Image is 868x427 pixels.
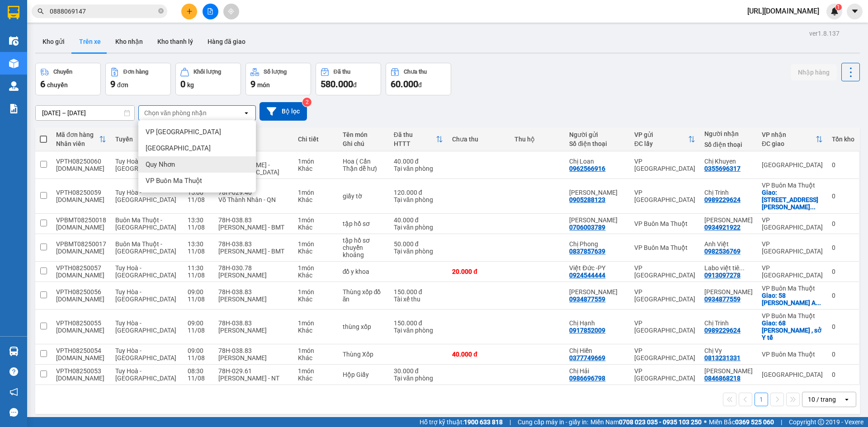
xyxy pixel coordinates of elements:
img: warehouse-icon [9,59,19,68]
div: [GEOGRAPHIC_DATA] [762,161,823,169]
div: Ghi chú [343,140,385,147]
div: 1 món [298,240,333,248]
div: 11:30 [188,264,209,272]
img: warehouse-icon [9,36,19,46]
div: 30.000 đ [394,367,443,375]
div: Đơn hàng [123,69,148,75]
div: Chị Vy [704,347,753,354]
div: 120.000 đ [394,189,443,196]
div: VPTH08250056 [56,288,106,296]
div: Người nhận [704,130,753,137]
div: tập hồ sơ [343,220,385,227]
span: aim [228,8,234,14]
div: 0989229624 [704,196,741,203]
div: thùng xốp [343,323,385,330]
div: Chị Phong [569,240,625,248]
div: VPTH08250055 [56,319,106,327]
div: VPTH08250053 [56,367,106,375]
button: Khối lượng0kg [175,63,241,95]
div: tu.bb [56,272,106,279]
div: 0355696317 [704,165,741,172]
span: Quy Nhơn [146,160,175,169]
div: [PERSON_NAME] [218,354,289,361]
div: VP [GEOGRAPHIC_DATA] [762,264,823,279]
button: Kho gửi [35,31,72,52]
button: Đã thu580.000đ [316,63,381,95]
strong: 0369 525 060 [735,418,774,426]
img: solution-icon [9,104,19,113]
div: 11/08 [188,272,209,279]
div: 1 món [298,264,333,272]
div: Việt Đức -PY [569,264,625,272]
span: Tuy Hòa - [GEOGRAPHIC_DATA] [115,288,176,303]
div: tu.bb [56,327,106,334]
div: 0905288123 [569,196,605,203]
div: chuyển khoảng [343,244,385,258]
input: Select a date range. [36,106,134,120]
span: Buôn Ma Thuột - [GEOGRAPHIC_DATA] [115,216,176,231]
div: Anh Trí [704,367,753,375]
div: 78H-038.83 [218,347,289,354]
div: VP [GEOGRAPHIC_DATA] [634,288,695,303]
ul: Menu [138,120,256,192]
button: Kho thanh lý [150,31,200,52]
div: 0934877559 [569,296,605,303]
div: 0 [832,220,854,227]
span: | [781,417,782,427]
div: tu.bb [56,375,106,382]
div: đồ y khoa [343,268,385,275]
div: Số lượng [264,69,287,75]
div: Khác [298,165,333,172]
div: 11/08 [188,354,209,361]
button: Chuyến6chuyến [35,63,101,95]
div: 0 [832,323,854,330]
button: Hàng đã giao [200,31,253,52]
button: Đơn hàng9đơn [105,63,171,95]
div: Khác [298,296,333,303]
div: VP [GEOGRAPHIC_DATA] [634,367,695,382]
div: Giao: 68 lê Duẩn , sở Y tế [762,319,823,341]
div: VP Buôn Ma Thuột [762,285,823,292]
img: logo-vxr [8,6,19,19]
div: 0 [832,292,854,299]
div: Khác [298,354,333,361]
div: 10 / trang [808,395,836,404]
div: Khác [298,196,333,203]
div: 13:30 [188,240,209,248]
span: 0 [180,79,185,89]
div: Thùng xốp đồ ăn [343,288,385,303]
div: VP [GEOGRAPHIC_DATA] [634,347,695,361]
div: [PERSON_NAME] [218,272,289,279]
div: VP [GEOGRAPHIC_DATA] [762,240,823,255]
div: 0846868218 [704,375,741,382]
div: tu.bb [56,296,106,303]
div: 0917852009 [569,327,605,334]
div: 1 món [298,319,333,327]
div: tu.bb [56,354,106,361]
div: Hộp Giấy [343,371,385,378]
th: Toggle SortBy [630,127,700,151]
input: Tìm tên, số ĐT hoặc mã đơn [50,6,156,16]
img: warehouse-icon [9,347,19,356]
span: ⚪️ [704,420,707,424]
div: Tại văn phòng [394,165,443,172]
div: Tại văn phòng [394,375,443,382]
div: Tài xế thu [394,296,443,303]
div: 0837857639 [569,248,605,255]
div: 11/08 [188,296,209,303]
div: Chị Trinh [704,189,753,196]
div: 11/08 [188,196,209,203]
div: Chưa thu [404,69,427,75]
div: VPTH08250059 [56,189,106,196]
div: Chị Linh [569,189,625,196]
div: 0813231331 [704,354,741,361]
button: file-add [203,4,218,19]
div: Số điện thoại [704,141,753,148]
span: question-circle [9,367,18,376]
div: 78H-030.78 [218,264,289,272]
div: 150.000 đ [394,288,443,296]
div: 0934877559 [704,296,741,303]
div: Khác [298,327,333,334]
svg: open [243,109,250,117]
span: Miền Nam [590,417,702,427]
